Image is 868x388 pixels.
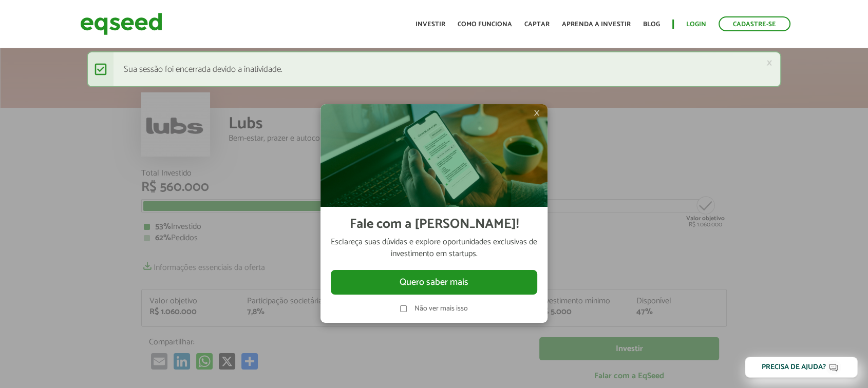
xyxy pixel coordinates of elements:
[331,270,537,295] button: Quero saber mais
[643,21,660,28] a: Blog
[766,57,772,68] a: ×
[414,305,468,313] label: Não ver mais isso
[320,104,548,207] img: Imagem celular
[719,16,790,31] a: Cadastre-se
[331,237,537,260] p: Esclareça suas dúvidas e explore oportunidades exclusivas de investimento em startups.
[562,21,631,28] a: Aprenda a investir
[416,21,445,28] a: Investir
[80,10,162,37] img: EqSeed
[87,51,781,87] div: Sua sessão foi encerrada devido a inatividade.
[686,21,706,28] a: Login
[350,217,519,232] h2: Fale com a [PERSON_NAME]!
[524,21,550,28] a: Captar
[534,107,540,119] span: ×
[458,21,512,28] a: Como funciona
